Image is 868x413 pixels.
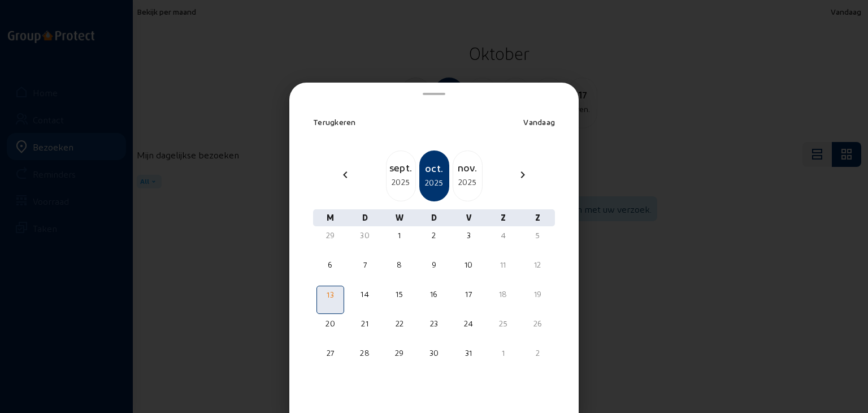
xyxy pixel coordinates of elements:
div: 1 [491,347,516,359]
div: 30 [352,230,377,241]
div: 2025 [387,175,415,189]
div: sept. [387,160,415,175]
div: 8 [387,259,412,270]
div: 26 [525,318,550,329]
div: 25 [491,318,516,329]
div: 5 [525,230,550,241]
div: 2 [421,230,446,241]
div: 20 [318,318,343,329]
div: V [452,209,486,226]
div: W [382,209,416,226]
div: 2025 [453,175,482,189]
div: M [313,209,348,226]
div: Z [486,209,520,226]
div: 21 [352,318,377,329]
div: 17 [456,289,481,300]
div: D [416,209,451,226]
div: 28 [352,347,377,359]
div: 29 [318,230,343,241]
div: 9 [421,259,446,270]
div: 24 [456,318,481,329]
div: 1 [387,230,412,241]
div: 12 [525,259,550,270]
div: 31 [456,347,481,359]
div: 15 [387,289,412,300]
div: 3 [456,230,481,241]
div: 16 [421,289,446,300]
div: 4 [491,230,516,241]
div: 30 [421,347,446,359]
div: 18 [491,289,516,300]
mat-icon: chevron_left [338,168,352,182]
div: oct. [420,160,448,176]
mat-icon: chevron_right [516,168,530,182]
div: 6 [318,259,343,270]
div: 11 [491,259,516,270]
div: D [348,209,382,226]
div: 2 [525,347,550,359]
div: 22 [387,318,412,329]
div: 27 [318,347,343,359]
span: Vandaag [523,117,555,127]
span: Terugkeren [313,117,356,127]
div: nov. [453,160,482,175]
div: 2025 [420,176,448,190]
div: 7 [352,259,377,270]
div: 19 [525,289,550,300]
div: Z [520,209,555,226]
div: 23 [421,318,446,329]
div: 29 [387,347,412,359]
div: 14 [352,289,377,300]
div: 13 [318,289,342,300]
div: 10 [456,259,481,270]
